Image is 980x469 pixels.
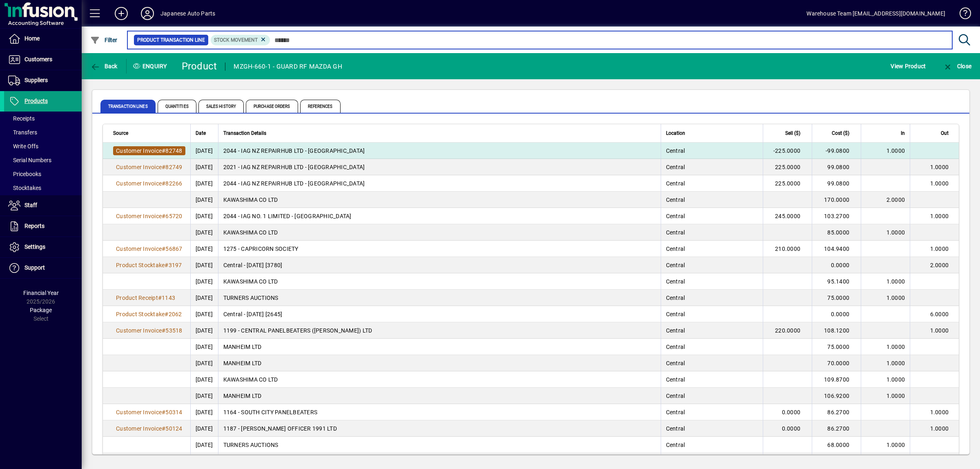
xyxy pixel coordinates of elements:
[8,129,37,136] span: Transfers
[4,112,82,125] a: Receipts
[930,213,949,219] span: 1.0000
[666,180,685,187] span: Central
[165,409,182,415] span: 50314
[162,425,165,432] span: #
[666,262,685,268] span: Central
[4,181,82,195] a: Stocktakes
[24,202,37,208] span: Staff
[812,355,861,371] td: 70.0000
[100,100,156,113] span: Transaction Lines
[190,404,218,420] td: [DATE]
[763,175,812,192] td: 225.0000
[218,257,661,273] td: Central - [DATE] [3780]
[218,355,661,371] td: MANHEIM LTD
[930,311,949,317] span: 6.0000
[666,229,685,236] span: Central
[218,208,661,224] td: 2044 - IAG NO. 1 LIMITED - [GEOGRAPHIC_DATA]
[218,192,661,208] td: KAWASHIMA CO LTD
[812,306,861,322] td: 0.0000
[930,246,949,252] span: 1.0000
[116,262,165,268] span: Product Stocktake
[137,36,205,44] span: Product Transaction Line
[190,159,218,175] td: [DATE]
[116,311,165,317] span: Product Stocktake
[162,327,165,334] span: #
[930,180,949,187] span: 1.0000
[812,273,861,290] td: 95.1400
[127,60,176,73] div: Enquiry
[218,241,661,257] td: 1275 - CAPRICORN SOCIETY
[182,60,217,73] div: Product
[116,409,162,415] span: Customer Invoice
[24,223,45,229] span: Reports
[812,257,861,273] td: 0.0000
[901,129,905,138] span: In
[763,322,812,339] td: 220.0000
[812,143,861,159] td: -99.0800
[763,208,812,224] td: 245.0000
[162,213,165,219] span: #
[8,171,41,177] span: Pricebooks
[23,290,59,296] span: Financial Year
[190,257,218,273] td: [DATE]
[812,241,861,257] td: 104.9400
[953,2,970,28] a: Knowledge Base
[162,295,175,301] span: 1143
[4,195,82,216] a: Staff
[190,175,218,192] td: [DATE]
[4,49,82,70] a: Customers
[4,153,82,167] a: Serial Numbers
[763,159,812,175] td: 225.0000
[4,70,82,91] a: Suppliers
[211,35,270,45] mat-chip: Product Transaction Type: Stock movement
[666,147,685,154] span: Central
[88,59,120,74] button: Back
[90,37,118,43] span: Filter
[886,344,905,350] span: 1.0000
[116,147,162,154] span: Customer Invoice
[116,213,162,219] span: Customer Invoice
[116,295,158,301] span: Product Receipt
[812,404,861,420] td: 86.2700
[24,243,45,250] span: Settings
[113,129,128,138] span: Source
[768,129,808,138] div: Sell ($)
[666,213,685,219] span: Central
[190,192,218,208] td: [DATE]
[930,409,949,415] span: 1.0000
[162,246,165,252] span: #
[300,100,341,113] span: References
[165,180,182,187] span: 82266
[218,404,661,420] td: 1164 - SOUTH CITY PANELBEATERS
[190,290,218,306] td: [DATE]
[886,197,905,203] span: 2.0000
[88,33,120,47] button: Filter
[941,129,949,138] span: Out
[218,322,661,339] td: 1199 - CENTRAL PANELBEATERS ([PERSON_NAME]) LTD
[214,37,258,43] span: Stock movement
[666,425,685,432] span: Central
[930,327,949,334] span: 1.0000
[886,278,905,285] span: 1.0000
[218,339,661,355] td: MANHEIM LTD
[889,59,928,74] button: View Product
[666,344,685,350] span: Central
[812,371,861,388] td: 109.8700
[666,197,685,203] span: Central
[806,7,945,20] div: Warehouse Team [EMAIL_ADDRESS][DOMAIN_NAME]
[165,425,182,432] span: 50124
[4,237,82,257] a: Settings
[113,261,185,270] a: Product Stocktake#3197
[218,290,661,306] td: TURNERS AUCTIONS
[812,290,861,306] td: 75.0000
[218,437,661,453] td: TURNERS AUCTIONS
[4,125,82,139] a: Transfers
[82,59,127,74] app-page-header-button: Back
[113,310,185,319] a: Product Stocktake#2062
[165,246,182,252] span: 56867
[24,56,52,63] span: Customers
[190,371,218,388] td: [DATE]
[246,100,298,113] span: Purchase Orders
[24,35,40,42] span: Home
[8,185,41,191] span: Stocktakes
